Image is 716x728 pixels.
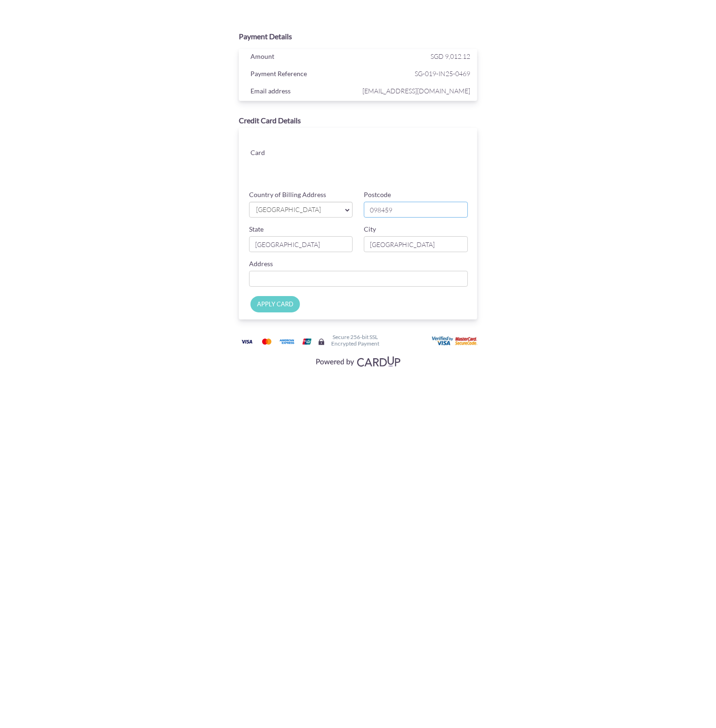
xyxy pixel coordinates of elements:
[364,225,376,234] label: City
[278,336,296,347] img: American Express
[389,158,469,175] iframe: To enrich screen reader interactions, please activate Accessibility in Grammarly extension settings
[431,52,470,60] span: SGD 9,012.12
[298,336,316,347] img: Union Pay
[237,336,256,347] img: Visa
[243,50,361,64] div: Amount
[311,353,404,370] img: Visa, Mastercard
[257,336,276,347] img: Mastercard
[249,202,353,218] a: [GEOGRAPHIC_DATA]
[364,190,391,199] label: Postcode
[318,338,325,346] img: Secure lock
[239,31,478,42] div: Payment Details
[249,190,326,199] label: Country of Billing Address
[249,259,273,269] label: Address
[250,296,300,312] input: APPLY CARD
[255,205,338,215] span: [GEOGRAPHIC_DATA]
[239,115,478,126] div: Credit Card Details
[432,336,479,346] img: User card
[331,334,379,346] h6: Secure 256-bit SSL Encrypted Payment
[249,225,264,234] label: State
[243,68,361,82] div: Payment Reference
[309,158,388,175] iframe: To enrich screen reader interactions, please activate Accessibility in Grammarly extension settings
[360,85,470,97] span: [EMAIL_ADDRESS][DOMAIN_NAME]
[243,147,302,161] div: Card
[243,85,361,99] div: Email address
[309,137,469,154] iframe: To enrich screen reader interactions, please activate Accessibility in Grammarly extension settings
[360,68,470,79] span: SG-019-IN25-0469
